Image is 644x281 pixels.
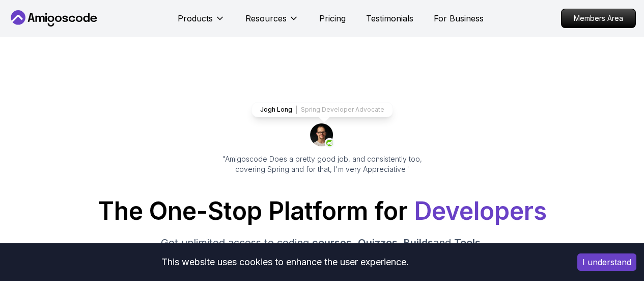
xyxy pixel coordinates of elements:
[414,196,547,226] span: Developers
[310,123,334,148] img: josh long
[577,253,636,271] button: Accept cookies
[245,12,287,24] p: Resources
[301,106,384,114] p: Spring Developer Advocate
[178,12,213,24] p: Products
[208,154,436,174] p: "Amigoscode Does a pretty good job, and consistently too, covering Spring and for that, I'm very ...
[358,237,398,249] span: Quizzes
[562,9,635,28] p: Members Area
[151,236,493,264] p: Get unlimited access to coding , , and . Start your journey or level up your career with Amigosco...
[8,199,636,223] h1: The One-Stop Platform for
[366,12,413,24] a: Testimonials
[312,237,352,249] span: courses
[319,12,346,24] a: Pricing
[245,12,299,33] button: Resources
[260,106,292,114] p: Jogh Long
[178,12,225,33] button: Products
[404,237,433,249] span: Builds
[434,12,484,24] a: For Business
[561,9,636,28] a: Members Area
[8,251,562,273] div: This website uses cookies to enhance the user experience.
[454,237,481,249] span: Tools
